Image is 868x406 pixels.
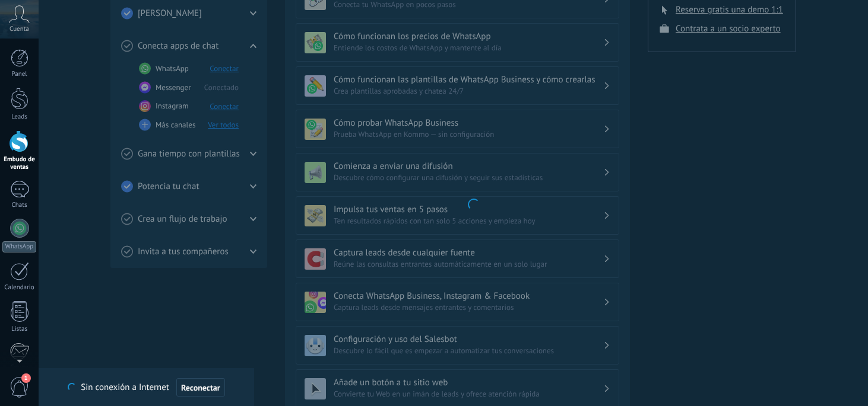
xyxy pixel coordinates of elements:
[21,373,31,383] span: 1
[2,113,37,121] div: Leads
[2,241,36,252] div: WhatsApp
[68,378,224,397] div: Sin conexión a Internet
[176,378,225,397] button: Reconectar
[2,71,37,78] div: Panel
[2,284,37,292] div: Calendario
[2,325,37,333] div: Listas
[2,156,37,171] div: Embudo de ventas
[9,25,29,33] span: Cuenta
[2,202,37,209] div: Chats
[181,383,220,392] span: Reconectar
